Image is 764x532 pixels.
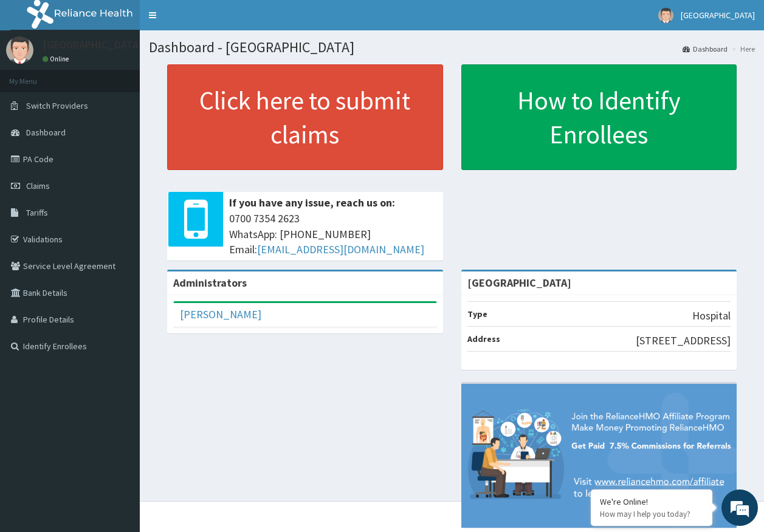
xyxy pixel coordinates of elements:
[26,100,88,111] span: Switch Providers
[729,44,755,54] li: Here
[167,64,443,170] a: Click here to submit claims
[229,196,395,210] b: If you have any issue, reach us on:
[683,44,728,54] a: Dashboard
[467,333,500,344] b: Address
[173,276,247,290] b: Administrators
[692,308,731,324] p: Hospital
[600,496,703,507] div: We're Online!
[6,36,33,64] img: User Image
[26,207,48,218] span: Tariffs
[26,180,50,191] span: Claims
[26,127,66,138] span: Dashboard
[681,10,755,21] span: [GEOGRAPHIC_DATA]
[658,8,673,23] img: User Image
[180,307,261,321] a: [PERSON_NAME]
[149,39,755,55] h1: Dashboard - [GEOGRAPHIC_DATA]
[43,55,72,63] a: Online
[43,39,143,50] p: [GEOGRAPHIC_DATA]
[257,242,424,256] a: [EMAIL_ADDRESS][DOMAIN_NAME]
[636,333,731,349] p: [STREET_ADDRESS]
[467,309,487,319] b: Type
[461,64,737,170] a: How to Identify Enrollees
[229,211,437,257] span: 0700 7354 2623 WhatsApp: [PHONE_NUMBER] Email:
[461,384,737,528] img: provider-team-banner.png
[467,276,571,290] strong: [GEOGRAPHIC_DATA]
[600,509,703,519] p: How may I help you today?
